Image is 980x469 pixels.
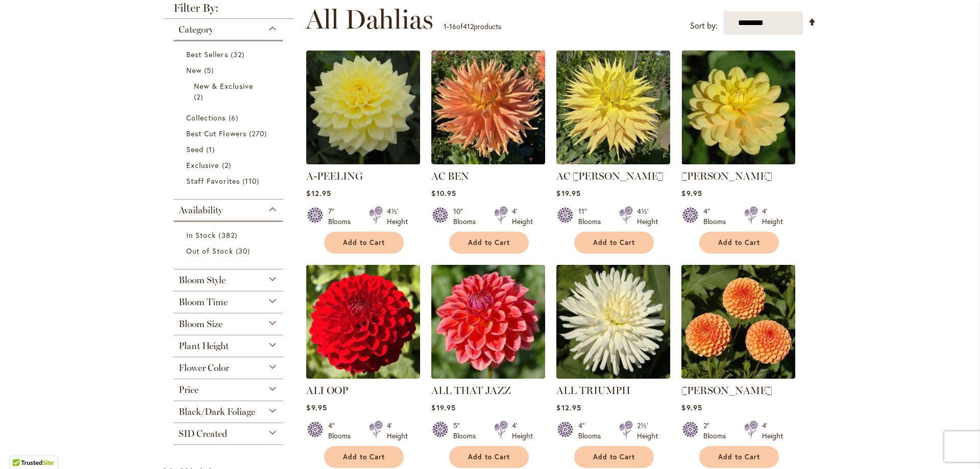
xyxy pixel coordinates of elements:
span: Bloom Time [179,297,228,308]
a: A-Peeling [306,157,420,166]
img: ALL THAT JAZZ [431,265,545,379]
span: 2 [222,160,234,170]
img: AC Jeri [556,51,670,164]
span: Category [179,24,213,35]
div: 4' Height [512,421,533,441]
span: 1 [444,21,447,31]
a: AC BEN [431,170,469,182]
div: 4" Blooms [578,421,607,441]
span: Availability [179,205,223,216]
p: - of products [444,18,501,35]
span: All Dahlias [306,4,433,35]
span: Add to Cart [468,453,510,461]
button: Add to Cart [574,446,654,468]
a: AC [PERSON_NAME] [556,170,664,182]
span: 6 [229,112,241,123]
span: In Stock [186,230,216,240]
span: 382 [218,230,239,240]
span: Best Sellers [186,50,228,59]
div: 4" Blooms [328,421,357,441]
a: ALL TRIUMPH [556,371,670,381]
span: $12.95 [556,403,581,412]
img: ALI OOP [306,265,420,379]
span: Out of Stock [186,246,233,256]
a: AC BEN [431,157,545,166]
a: Staff Favorites [186,176,273,186]
a: AHOY MATEY [681,157,795,166]
label: Sort by: [690,16,718,35]
span: Add to Cart [718,238,760,247]
div: 4½' Height [387,206,408,227]
span: $12.95 [306,188,331,198]
span: $10.95 [431,188,456,198]
span: Best Cut Flowers [186,129,247,138]
a: Best Sellers [186,49,273,60]
span: Seed [186,144,204,154]
img: AMBER QUEEN [681,265,795,379]
strong: Filter By: [163,3,293,19]
button: Add to Cart [699,232,779,254]
button: Add to Cart [699,446,779,468]
span: 412 [463,21,474,31]
button: Add to Cart [574,232,654,254]
a: New &amp; Exclusive [194,81,265,102]
span: $19.95 [431,403,455,412]
span: Flower Color [179,362,229,374]
span: New & Exclusive [194,81,253,91]
span: Plant Height [179,340,229,352]
button: Add to Cart [449,232,529,254]
span: Add to Cart [468,238,510,247]
span: Add to Cart [343,238,385,247]
span: Add to Cart [593,238,635,247]
a: ALL THAT JAZZ [431,371,545,381]
a: Exclusive [186,160,273,170]
div: 4' Height [512,206,533,227]
iframe: Launch Accessibility Center [8,433,36,461]
a: AC Jeri [556,157,670,166]
span: 110 [242,176,262,186]
a: Seed [186,144,273,155]
img: AHOY MATEY [681,51,795,164]
div: 2½' Height [637,421,658,441]
div: 2" Blooms [703,421,732,441]
a: AMBER QUEEN [681,371,795,381]
span: 16 [449,21,456,31]
span: $9.95 [681,403,702,412]
span: 30 [236,245,253,256]
div: 11" Blooms [578,206,607,227]
div: 4' Height [762,421,783,441]
div: 4' Height [387,421,408,441]
div: 7" Blooms [328,206,357,227]
a: ALL THAT JAZZ [431,384,511,397]
span: 2 [194,91,206,102]
span: $9.95 [681,188,702,198]
a: Collections [186,112,273,123]
span: Exclusive [186,160,219,170]
span: Staff Favorites [186,176,240,186]
a: Out of Stock 30 [186,245,273,256]
span: Bloom Size [179,318,223,330]
a: In Stock 382 [186,230,273,240]
span: Add to Cart [593,453,635,461]
span: SID Created [179,428,227,439]
div: 5" Blooms [453,421,482,441]
span: Collections [186,113,226,122]
a: [PERSON_NAME] [681,384,772,397]
a: Best Cut Flowers [186,128,273,139]
span: 32 [231,49,247,60]
span: $19.95 [556,188,580,198]
span: $9.95 [306,403,327,412]
a: [PERSON_NAME] [681,170,772,182]
a: ALI OOP [306,371,420,381]
span: Add to Cart [343,453,385,461]
span: New [186,65,202,75]
a: ALL TRIUMPH [556,384,630,397]
span: Price [179,384,199,396]
div: 4" Blooms [703,206,732,227]
img: ALL TRIUMPH [556,265,670,379]
button: Add to Cart [449,446,529,468]
span: Add to Cart [718,453,760,461]
a: A-PEELING [306,170,363,182]
span: Bloom Style [179,275,226,286]
span: 1 [206,144,217,155]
